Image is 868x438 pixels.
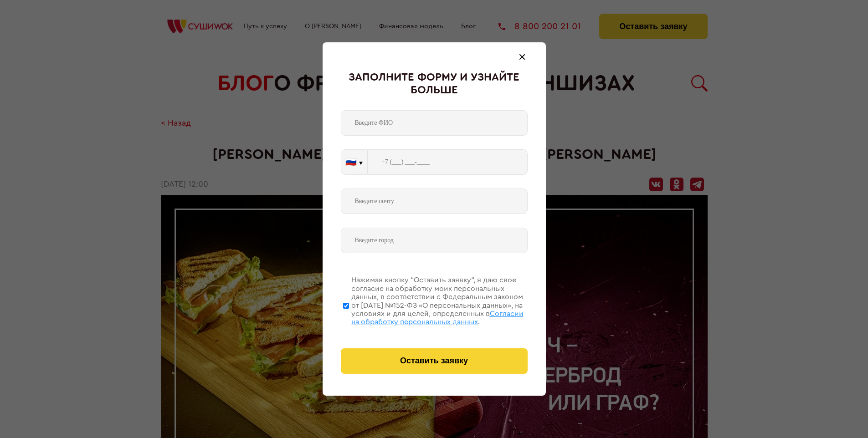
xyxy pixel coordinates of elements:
input: Введите почту [341,188,528,214]
input: +7 (___) ___-____ [368,149,528,175]
button: Оставить заявку [341,348,528,374]
div: Нажимая кнопку “Оставить заявку”, я даю свое согласие на обработку моих персональных данных, в со... [351,276,528,326]
input: Введите ФИО [341,110,528,136]
button: 🇷🇺 [341,150,367,174]
div: Заполните форму и узнайте больше [341,71,528,97]
span: Согласии на обработку персональных данных [351,310,524,326]
input: Введите город [341,228,528,253]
